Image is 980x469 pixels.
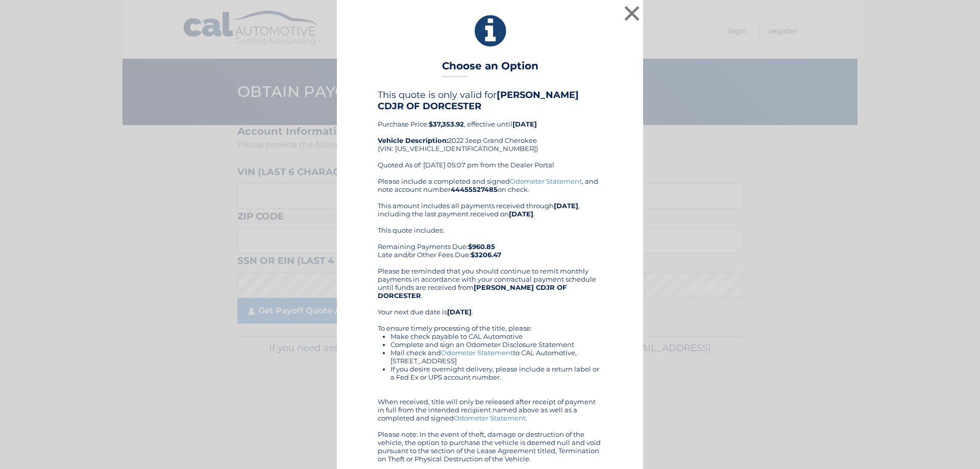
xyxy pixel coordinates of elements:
[471,251,501,259] b: $3206.47
[378,89,602,177] div: Purchase Price: , effective until 2022 Jeep Grand Cherokee (VIN: [US_VEHICLE_IDENTIFICATION_NUMBE...
[447,308,472,316] b: [DATE]
[390,365,602,381] li: If you desire overnight delivery, please include a return label or a Fed Ex or UPS account number.
[390,340,602,349] li: Complete and sign an Odometer Disclosure Statement
[451,185,498,193] b: 44455527485
[510,177,582,185] a: Odometer Statement
[509,210,533,218] b: [DATE]
[454,414,526,422] a: Odometer Statement
[442,60,538,78] h3: Choose an Option
[378,226,602,259] div: This quote includes: Remaining Payments Due: Late and/or Other Fees Due:
[468,242,495,251] b: $960.85
[378,177,602,463] div: Please include a completed and signed , and note account number on check. This amount includes al...
[512,120,537,128] b: [DATE]
[378,89,602,112] h4: This quote is only valid for
[554,202,578,210] b: [DATE]
[441,349,513,357] a: Odometer Statement
[378,136,448,144] strong: Vehicle Description:
[429,120,464,128] b: $37,353.92
[622,3,642,23] button: ×
[390,332,602,340] li: Make check payable to CAL Automotive
[378,89,579,112] b: [PERSON_NAME] CDJR OF DORCESTER
[378,283,567,300] b: [PERSON_NAME] CDJR OF DORCESTER
[390,349,602,365] li: Mail check and to CAL Automotive, [STREET_ADDRESS]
